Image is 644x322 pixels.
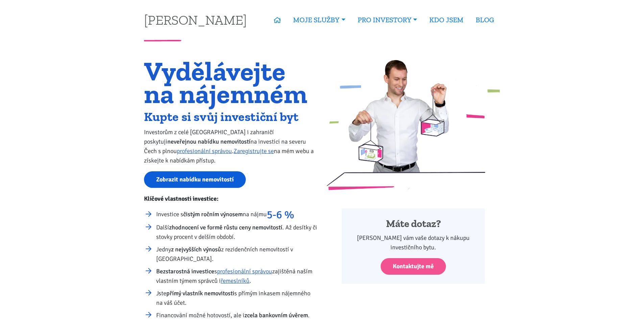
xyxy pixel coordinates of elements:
li: Další . Až desítky či stovky procent v delším období. [156,223,317,242]
li: Jste s přímým inkasem nájemného na váš účet. [156,289,317,307]
a: řemeslníků [221,277,249,284]
h4: Máte dotaz? [351,218,476,230]
strong: Bezstarostná investice [156,268,214,275]
a: Kontaktujte mě [381,258,446,275]
a: profesionální správou [177,147,232,155]
strong: neveřejnou nabídku nemovitostí [167,138,251,145]
p: [PERSON_NAME] vám vaše dotazy k nákupu investičního bytu. [351,233,476,252]
li: Financování možné hotovostí, ale i . [156,311,317,320]
li: Investice s na nájmu [156,209,317,220]
h2: Kupte si svůj investiční byt [144,111,317,122]
strong: přímý vlastník nemovitosti [166,290,234,297]
p: Klíčové vlastnosti investice: [144,194,317,203]
a: PRO INVESTORY [352,12,423,28]
h1: Vydělávejte na nájemném [144,60,317,105]
p: Investorům z celé [GEOGRAPHIC_DATA] i zahraničí poskytuji na investici na severu Čech s plnou . n... [144,127,317,165]
a: Zaregistrujte se [234,147,274,155]
strong: zhodnocení ve formě růstu ceny nemovitostí [169,224,282,231]
strong: zcela bankovním úvěrem [244,312,308,319]
strong: 5-6 % [267,208,294,221]
strong: čistým ročním výnosem [183,210,243,218]
li: Jedny z rezidenčních nemovitostí v [GEOGRAPHIC_DATA]. [156,245,317,264]
a: Zobrazit nabídku nemovitostí [144,171,246,188]
li: s zajištěná naším vlastním týmem správců i . [156,267,317,286]
strong: z nejvyšších výnosů [171,246,221,253]
a: KDO JSEM [423,12,470,28]
a: MOJE SLUŽBY [287,12,351,28]
a: profesionální správou [217,268,272,275]
a: BLOG [470,12,500,28]
a: [PERSON_NAME] [144,13,247,26]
